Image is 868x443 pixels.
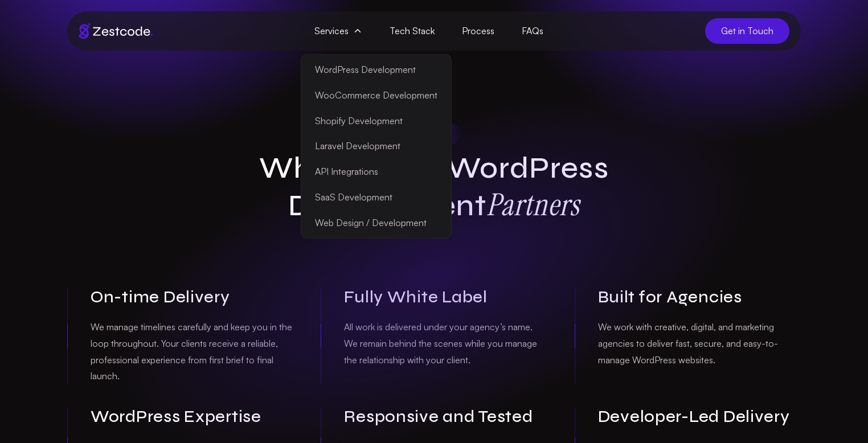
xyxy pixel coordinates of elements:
[486,184,580,224] strong: Partners
[91,319,293,384] p: We manage timelines carefully and keep you in the loop throughout. Your clients receive a reliabl...
[598,407,801,427] h3: Developer-Led Delivery
[304,133,449,159] a: Laravel Development
[304,57,449,83] a: WordPress Development
[304,108,449,133] a: Shopify Development
[448,18,508,44] a: Process
[304,159,449,184] a: API Integrations
[215,150,653,224] h1: White Label WordPress Development
[304,184,449,210] a: SaaS Development
[91,288,293,307] h3: On-time Delivery
[344,319,547,368] p: All work is delivered under your agency’s name. We remain behind the scenes while you manage the ...
[508,18,557,44] a: FAQs
[598,319,801,368] p: We work with creative, digital, and marketing agencies to deliver fast, secure, and easy-to-manag...
[598,288,801,307] h3: Built for Agencies
[301,18,376,44] span: Services
[304,83,449,108] a: WooCommerce Development
[344,407,547,427] h3: Responsive and Tested
[79,23,153,39] img: Brand logo of zestcode digital
[304,210,449,236] a: Web Design / Development
[376,18,448,44] a: Tech Stack
[705,18,789,44] a: Get in Touch
[344,288,547,307] h3: Fully White Label
[91,407,293,427] h3: WordPress Expertise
